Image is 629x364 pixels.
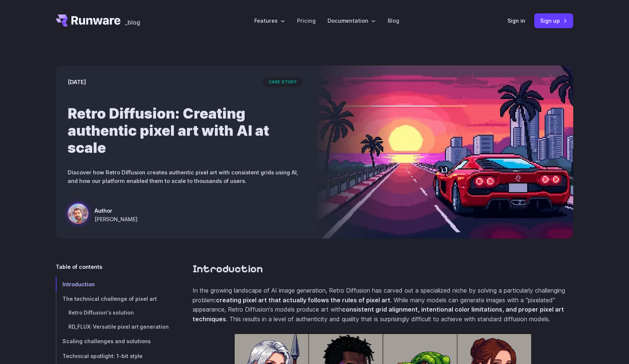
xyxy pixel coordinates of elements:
[68,203,138,227] a: a red sports car on a futuristic highway with a sunset and city skyline in the background, styled...
[56,349,169,363] a: Technical spotlight: 1-bit style
[263,77,303,87] span: case study
[56,15,120,26] a: Go to /
[62,353,142,359] span: Technical spotlight: 1-bit style
[56,262,102,271] span: Table of contents
[68,78,86,86] time: [DATE]
[56,306,169,320] a: Retro Diffusion's solution
[314,65,573,239] img: a red sports car on a futuristic highway with a sunset and city skyline in the background, styled...
[56,291,169,306] a: The technical challenge of pixel art
[68,310,134,316] span: Retro Diffusion's solution
[328,16,376,25] label: Documentation
[534,13,573,28] a: Sign up
[56,334,169,348] a: Scaling challenges and solutions
[94,215,138,223] span: [PERSON_NAME]
[68,105,303,156] h1: Retro Diffusion: Creating authentic pixel art with AI at scale
[56,277,169,291] a: Introduction
[193,286,573,324] p: In the growing landscape of AI image generation, Retro Diffusion has carved out a specialized nic...
[297,16,316,25] a: Pricing
[62,338,151,344] span: Scaling challenges and solutions
[216,296,390,304] strong: creating pixel art that actually follows the rules of pixel art
[125,15,140,26] a: _blog
[388,16,399,25] a: Blog
[62,281,95,287] span: Introduction
[94,206,138,215] span: Author
[62,296,157,302] span: The technical challenge of pixel art
[68,324,169,330] span: RD_FLUX: Versatile pixel art generation
[193,262,263,276] a: Introduction
[254,16,285,25] label: Features
[68,168,303,185] p: Discover how Retro Diffusion creates authentic pixel art with consistent grids using AI, and how ...
[56,320,169,334] a: RD_FLUX: Versatile pixel art generation
[193,306,564,323] strong: consistent grid alignment, intentional color limitations, and proper pixel art techniques
[125,19,140,25] span: _blog
[507,16,525,25] a: Sign in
